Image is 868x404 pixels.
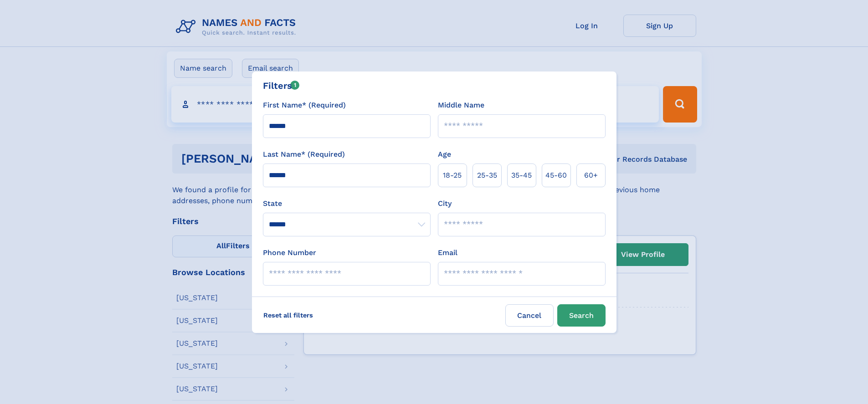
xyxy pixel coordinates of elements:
span: 25‑35 [477,170,497,181]
label: City [438,198,452,209]
span: 45‑60 [545,170,567,181]
label: Phone Number [263,247,316,258]
label: State [263,198,431,209]
button: Search [557,304,606,327]
span: 18‑25 [443,170,462,181]
span: 35‑45 [511,170,532,181]
label: First Name* (Required) [263,100,346,111]
label: Middle Name [438,100,484,111]
label: Reset all filters [257,304,319,326]
label: Age [438,149,451,160]
label: Cancel [505,304,554,327]
label: Last Name* (Required) [263,149,345,160]
span: 60+ [584,170,598,181]
label: Email [438,247,457,258]
div: Filters [263,79,300,92]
